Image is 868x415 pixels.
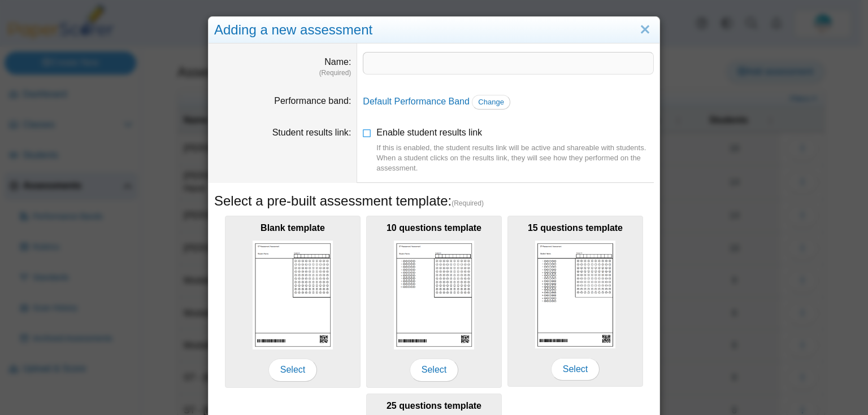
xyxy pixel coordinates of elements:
div: Adding a new assessment [209,17,659,43]
label: Name [324,57,351,67]
span: Enable student results link [376,128,654,173]
a: Change [472,95,510,110]
div: If this is enabled, the student results link will be active and shareable with students. When a s... [376,143,654,174]
b: Blank template [261,223,325,233]
span: Change [478,98,504,106]
span: Select [551,358,600,381]
b: 15 questions template [528,223,623,233]
img: scan_sheet_10_questions.png [394,241,474,350]
span: Select [410,359,458,381]
h5: Select a pre-built assessment template: [214,191,654,211]
dfn: (Required) [214,68,351,78]
img: scan_sheet_15_questions.png [535,241,615,349]
label: Student results link [272,128,351,137]
img: scan_sheet_blank.png [253,241,333,350]
b: 10 questions template [387,223,481,233]
span: (Required) [452,199,484,208]
a: Close [636,20,654,40]
span: Select [268,359,317,381]
a: Default Performance Band [363,97,470,106]
label: Performance band [274,96,351,106]
b: 25 questions template [387,401,481,410]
